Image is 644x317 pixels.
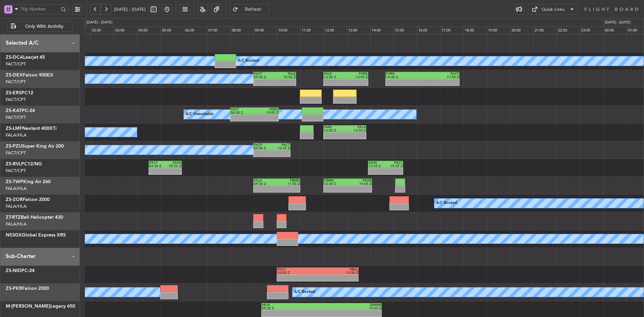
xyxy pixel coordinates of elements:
[6,215,63,220] a: ZT-RTZBell Helicopter 430
[277,271,318,274] div: 10:00 Z
[6,179,23,184] span: ZS-TWP
[6,304,50,309] span: M-[PERSON_NAME]
[6,73,23,77] span: ZS-DEX
[324,125,345,129] div: FARS
[605,20,631,25] div: [DATE] - [DATE]
[318,271,358,274] div: 13:30 Z
[6,162,42,166] a: ZS-RVLPC12/NG
[254,143,272,147] div: FACF
[185,109,213,119] div: A/C Unavailable
[393,27,417,35] div: 15:00
[345,136,366,139] div: -
[422,72,459,75] div: FACT
[6,286,22,291] span: ZS-PKR
[324,83,346,86] div: -
[6,79,26,85] a: FACT/CPT
[580,27,603,35] div: 23:00
[262,314,322,317] div: -
[254,83,275,86] div: -
[464,27,487,35] div: 18:00
[6,268,35,273] a: ZS-NIDPC-24
[165,164,181,168] div: 05:55 Z
[6,186,26,192] a: FALA/HLA
[254,179,277,182] div: FALA
[254,27,277,35] div: 09:00
[6,150,26,156] a: FACT/CPT
[275,83,296,86] div: -
[6,91,21,95] span: ZS-ERS
[255,108,278,111] div: FAKN
[369,171,385,175] div: -
[6,126,22,131] span: ZS-LMF
[149,161,165,164] div: FACT
[165,171,181,175] div: -
[345,129,366,132] div: 13:50 Z
[321,303,381,307] div: DNMM
[114,6,146,12] span: [DATE] - [DATE]
[254,189,277,193] div: -
[324,75,346,79] div: 12:00 Z
[348,179,372,182] div: FAOR
[6,168,26,174] a: FACT/CPT
[149,164,165,168] div: 04:30 Z
[294,287,315,297] div: A/C Booked
[255,111,278,114] div: 10:05 Z
[318,278,358,281] div: -
[91,27,114,35] div: 02:00
[318,268,358,271] div: HBAL
[324,27,347,35] div: 12:00
[6,55,23,60] span: ZS-DCA
[6,108,35,113] a: ZS-KATPC-24
[6,114,26,120] a: FACT/CPT
[277,179,300,182] div: FBMN
[277,268,318,271] div: FACT
[18,24,70,29] span: Only With Activity
[542,6,565,13] div: Quick Links
[386,75,422,79] div: 14:40 Z
[557,27,580,35] div: 22:00
[254,147,272,150] div: 09:00 Z
[87,20,112,25] div: [DATE] - [DATE]
[346,75,368,79] div: 13:55 Z
[6,233,66,237] a: N53GXGlobal Express XRS
[385,171,402,175] div: -
[6,215,21,220] span: ZT-RTZ
[272,154,290,157] div: -
[385,161,402,164] div: FACT
[277,189,300,193] div: -
[6,55,45,60] a: ZS-DCALearjet 45
[533,27,556,35] div: 21:00
[137,27,160,35] div: 04:00
[275,72,296,75] div: FALE
[346,72,368,75] div: FVRG
[347,27,370,35] div: 13:00
[6,144,64,149] a: ZS-PZUSuper King Air 200
[230,27,254,35] div: 08:00
[422,83,459,86] div: -
[255,118,278,121] div: -
[369,164,385,168] div: 13:55 Z
[231,118,255,121] div: -
[21,4,59,14] input: Trip Number
[6,203,26,209] a: FALA/HLA
[6,91,33,95] a: ZS-ERSPC12
[321,314,381,317] div: -
[262,303,322,307] div: HKJK
[239,7,267,12] span: Refresh
[184,27,207,35] div: 06:00
[229,4,269,15] button: Refresh
[231,108,255,111] div: FACT
[324,72,346,75] div: FALE
[272,147,290,150] div: 10:35 Z
[6,162,21,166] span: ZS-RVL
[6,197,23,202] span: ZS-ZOR
[277,27,300,35] div: 10:00
[324,129,345,132] div: 12:00 Z
[254,154,272,157] div: -
[114,27,137,35] div: 03:00
[6,179,51,184] a: ZS-TWPKing Air 260
[324,136,345,139] div: -
[321,307,381,310] div: 14:30 Z
[7,21,73,32] button: Only With Activity
[275,75,296,79] div: 10:50 Z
